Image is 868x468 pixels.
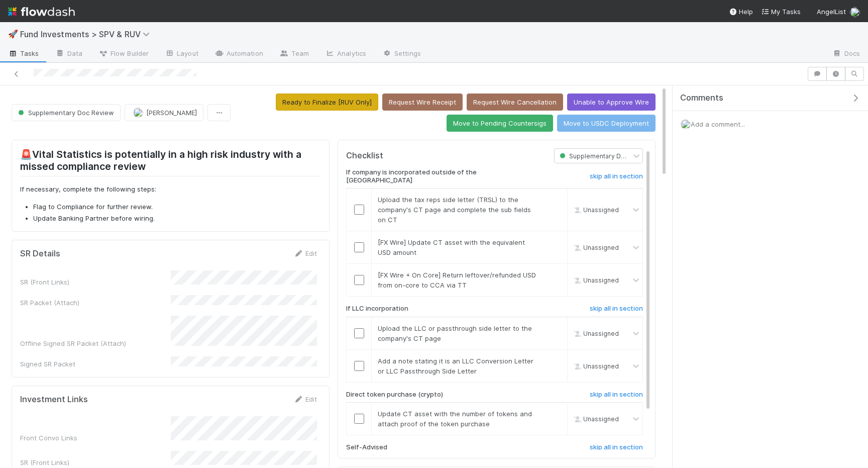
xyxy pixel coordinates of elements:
[8,48,39,58] span: Tasks
[98,48,149,58] span: Flow Builder
[20,395,88,405] h5: Investment Links
[817,8,846,16] span: AngelList
[47,46,90,62] a: Data
[157,46,206,62] a: Layout
[467,93,563,111] button: Request Wire Cancellation
[590,305,643,317] a: skip all in section
[557,115,656,132] button: Move to USDC Deployment
[20,433,171,443] div: Front Convo Links
[20,148,321,176] h2: 🚨Vital Statistics is potentially in a high risk industry with a missed compliance review
[378,357,533,375] span: Add a note stating it is an LLC Conversion Letter or LLC Passthrough Side Letter
[346,151,383,161] h5: Checklist
[590,443,643,455] a: skip all in section
[729,7,753,17] div: Help
[16,109,114,117] span: Supplementary Doc Review
[90,46,157,62] a: Flow Builder
[571,244,619,251] span: Unassigned
[20,359,171,369] div: Signed SR Packet
[382,93,463,111] button: Request Wire Receipt
[346,391,443,399] h6: Direct token purchase (crypto)
[571,415,619,423] span: Unassigned
[567,93,656,111] button: Unable to Approve Wire
[590,172,643,184] a: skip all in section
[571,330,619,337] span: Unassigned
[271,46,317,62] a: Team
[681,119,691,129] img: avatar_15e6a745-65a2-4f19-9667-febcb12e2fc8.png
[374,46,429,62] a: Settings
[20,249,60,259] h5: SR Details
[125,104,203,121] button: [PERSON_NAME]
[8,30,18,38] span: 🚀
[33,202,321,212] li: Flag to Compliance for further review.
[590,391,643,399] h6: skip all in section
[346,443,387,451] h6: Self-Advised
[33,214,321,224] li: Update Banking Partner before wiring.
[590,172,643,180] h6: skip all in section
[824,46,868,62] a: Docs
[571,362,619,370] span: Unassigned
[346,305,408,313] h6: If LLC incorporation
[691,120,745,128] span: Add a comment...
[293,395,317,403] a: Edit
[378,196,531,224] span: Upload the tax reps side letter (TRSL) to the company's CT page and complete the sub fields on CT
[20,184,321,195] p: If necessary, complete the following steps:
[558,152,652,160] span: Supplementary Doc Review
[20,338,171,348] div: Offline Signed SR Packet (Attach)
[20,298,171,308] div: SR Packet (Attach)
[378,324,532,342] span: Upload the LLC or passthrough side letter to the company's CT page
[133,108,143,118] img: avatar_15e6a745-65a2-4f19-9667-febcb12e2fc8.png
[571,206,619,214] span: Unassigned
[447,115,553,132] button: Move to Pending Countersigs
[680,93,723,103] span: Comments
[378,238,525,256] span: [FX Wire] Update CT asset with the equivalent USD amount
[590,391,643,403] a: skip all in section
[761,7,801,17] a: My Tasks
[146,109,197,117] span: [PERSON_NAME]
[20,457,171,467] div: SR (Front Links)
[12,104,121,121] button: Supplementary Doc Review
[378,271,536,289] span: [FX Wire + On Core] Return leftover/refunded USD from on-core to CCA via TT
[590,305,643,313] h6: skip all in section
[20,277,171,287] div: SR (Front Links)
[378,410,532,428] span: Update CT asset with the number of tokens and attach proof of the token purchase
[20,29,155,39] span: Fund Investments > SPV & RUV
[317,46,374,62] a: Analytics
[850,7,860,17] img: avatar_15e6a745-65a2-4f19-9667-febcb12e2fc8.png
[590,443,643,451] h6: skip all in section
[8,3,75,20] img: logo-inverted-e16ddd16eac7371096b0.svg
[276,93,378,111] button: Ready to Finalize [RUV Only]
[761,8,801,16] span: My Tasks
[293,249,317,257] a: Edit
[206,46,271,62] a: Automation
[346,168,539,184] h6: If company is incorporated outside of the [GEOGRAPHIC_DATA]
[571,276,619,284] span: Unassigned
